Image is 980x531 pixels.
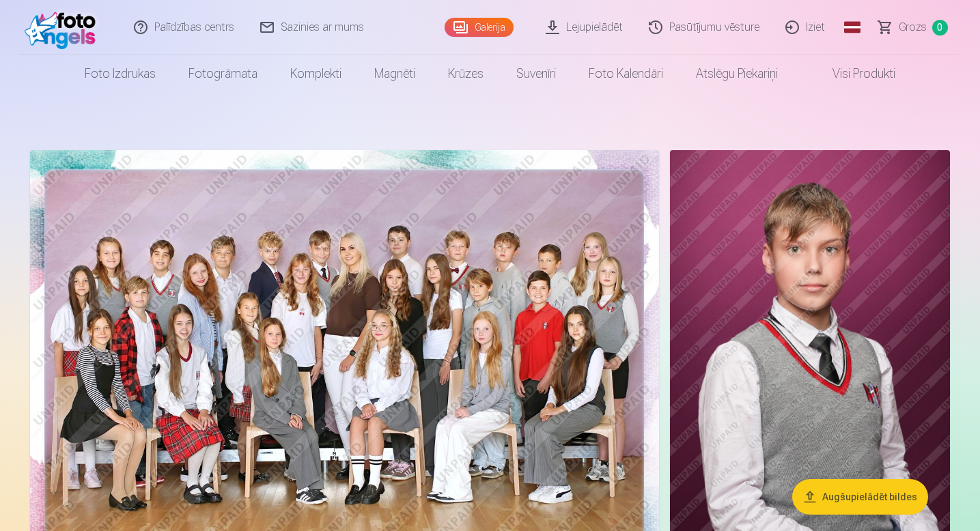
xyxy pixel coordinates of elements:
[25,5,103,49] img: /fa1
[792,479,928,515] button: Augšupielādēt bildes
[445,18,514,37] a: Galerija
[274,55,358,93] a: Komplekti
[358,55,432,93] a: Magnēti
[572,55,680,93] a: Foto kalendāri
[794,55,912,93] a: Visi produkti
[432,55,500,93] a: Krūzes
[680,55,794,93] a: Atslēgu piekariņi
[172,55,274,93] a: Fotogrāmata
[899,19,927,35] span: Grozs
[500,55,572,93] a: Suvenīri
[932,20,948,35] span: 0
[68,55,172,93] a: Foto izdrukas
